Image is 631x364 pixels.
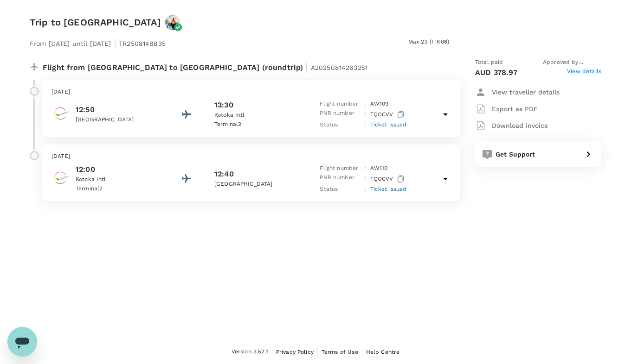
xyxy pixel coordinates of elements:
p: : [364,109,366,120]
iframe: Button to launch messaging window [7,327,37,357]
button: Download invoice [475,117,548,134]
span: | [305,61,308,74]
p: : [364,100,366,109]
span: A20250814263251 [311,64,367,71]
p: 12:00 [76,164,159,175]
p: 12:50 [76,104,159,115]
span: Ticket issued [370,121,407,128]
p: : [364,185,366,194]
p: Kotoka Intl [214,111,298,120]
span: Total paid [475,58,503,67]
span: Version 3.52.1 [232,347,268,357]
p: View traveller details [492,88,560,97]
span: Max 23 (ITK06) [403,38,455,46]
p: Status [320,120,361,130]
span: View details [567,67,601,78]
span: Privacy Policy [276,349,314,355]
img: avatar-66b4d5868d7a9.jpeg [165,15,180,30]
p: AW 109 [370,100,389,109]
p: [DATE] [52,88,451,97]
h6: Trip to [GEOGRAPHIC_DATA] [30,15,161,30]
a: Privacy Policy [276,347,314,357]
p: [GEOGRAPHIC_DATA] [76,115,159,125]
span: | [114,37,116,50]
p: 13:30 [214,100,233,111]
p: From [DATE] until [DATE] TR2508148835 [30,34,166,50]
p: TQOCVV [370,109,406,120]
p: Download invoice [492,121,548,130]
img: Africa World Air [52,104,70,123]
span: Terms of Use [322,349,358,355]
p: PNR number [320,173,361,185]
p: PNR number [320,109,361,120]
p: Flight from [GEOGRAPHIC_DATA] to [GEOGRAPHIC_DATA] (roundtrip) [43,58,367,75]
p: Terminal 2 [76,184,159,194]
p: [GEOGRAPHIC_DATA] [214,180,298,189]
p: : [364,164,366,173]
p: Terminal 2 [214,120,298,129]
span: Get Support [496,151,535,158]
span: Approved by [543,58,601,67]
p: Kotoka Intl [76,175,159,184]
button: Export as PDF [475,100,538,117]
span: Help Centre [366,349,400,355]
a: Help Centre [366,347,400,357]
p: 12:40 [214,169,234,180]
p: Flight number [320,164,361,173]
a: Terms of Use [322,347,358,357]
p: : [364,173,366,185]
p: Export as PDF [492,104,538,113]
img: Africa World Air [52,169,70,187]
button: View traveller details [475,84,560,100]
p: AW 110 [370,164,388,173]
p: Flight number [320,100,361,109]
p: TQOCVV [370,173,406,185]
p: : [364,120,366,130]
p: AUD 378.97 [475,67,518,78]
p: [DATE] [52,152,451,161]
p: Status [320,185,361,194]
span: Ticket issued [370,186,407,192]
